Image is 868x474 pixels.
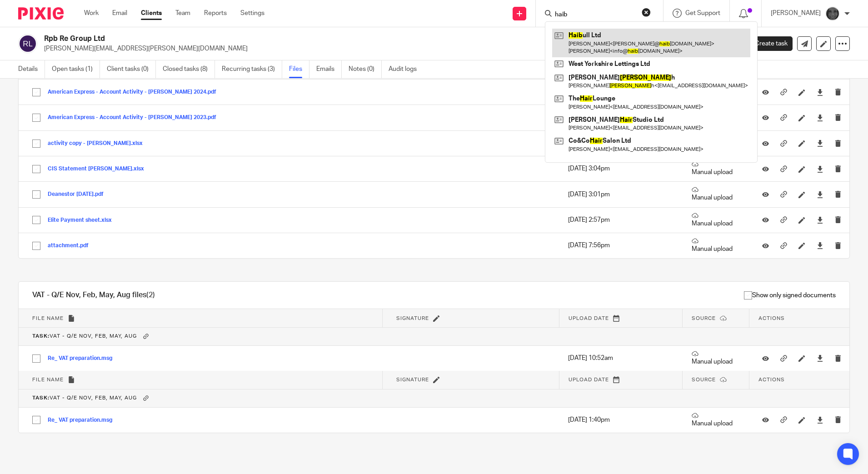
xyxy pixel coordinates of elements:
[48,355,119,362] button: Re_ VAT preparation.msg
[817,354,823,363] a: Download
[32,334,137,339] span: VAT - Q/E Nov, Feb, May, Aug
[32,334,50,339] b: Task:
[204,9,227,18] a: Reports
[389,60,424,78] a: Audit logs
[568,215,673,225] p: [DATE] 2:57pm
[685,10,720,16] span: Get Support
[771,9,821,18] p: [PERSON_NAME]
[44,34,590,44] h2: Rpb Re Group Ltd
[825,6,840,21] img: Snapchat-1387757528.jpg
[758,377,785,382] span: Actions
[222,60,282,78] a: Recurring tasks (3)
[84,9,99,18] a: Work
[32,396,50,401] b: Task:
[48,115,223,121] button: American Express - Account Activity - [PERSON_NAME] 2023.pdf
[692,186,740,202] p: Manual upload
[692,212,740,228] p: Manual upload
[48,191,110,198] button: Deanestor [DATE].pdf
[48,140,150,147] button: activity copy - [PERSON_NAME].xlsx
[569,377,609,382] span: Upload date
[32,316,64,321] span: File name
[817,165,823,174] a: Download
[692,161,740,177] p: Manual upload
[28,109,45,126] input: Select
[817,113,823,122] a: Download
[175,9,190,18] a: Team
[28,411,45,429] input: Select
[744,291,836,300] span: Show only signed documents
[18,7,64,20] img: Pixie
[817,190,823,199] a: Download
[28,135,45,152] input: Select
[28,350,45,367] input: Select
[48,217,119,224] button: Elite Payment sheet.xlsx
[569,316,609,321] span: Upload date
[163,60,215,78] a: Closed tasks (8)
[692,412,740,428] p: Manual upload
[289,60,309,78] a: Files
[112,9,127,18] a: Email
[28,84,45,101] input: Select
[28,237,45,254] input: Select
[758,316,785,321] span: Actions
[554,11,636,19] input: Search
[28,211,45,229] input: Select
[817,88,823,97] a: Download
[568,241,673,250] p: [DATE] 7:56pm
[692,377,716,382] span: Source
[18,34,37,53] img: svg%3E
[568,415,673,424] p: [DATE] 1:40pm
[740,36,793,51] a: Create task
[28,160,45,178] input: Select
[349,60,382,78] a: Notes (0)
[692,316,716,321] span: Source
[48,417,119,424] button: Re_ VAT preparation.msg
[316,60,342,78] a: Emails
[32,396,137,401] span: VAT - Q/E Nov, Feb, May, Aug
[32,377,64,382] span: File name
[396,316,429,321] span: Signature
[396,377,429,382] span: Signature
[32,290,155,300] h1: VAT - Q/E Nov, Feb, May, Aug files
[692,238,740,254] p: Manual upload
[48,166,151,172] button: CIS Statement [PERSON_NAME].xlsx
[146,291,155,299] span: (2)
[107,60,156,78] a: Client tasks (0)
[141,9,162,18] a: Clients
[28,186,45,203] input: Select
[817,215,823,225] a: Download
[568,190,673,199] p: [DATE] 3:01pm
[642,8,651,17] button: Clear
[692,350,740,366] p: Manual upload
[44,44,726,53] p: [PERSON_NAME][EMAIL_ADDRESS][PERSON_NAME][DOMAIN_NAME]
[240,9,264,18] a: Settings
[18,60,45,78] a: Details
[817,139,823,148] a: Download
[568,164,673,173] p: [DATE] 3:04pm
[817,241,823,250] a: Download
[52,60,100,78] a: Open tasks (1)
[48,89,223,95] button: American Express - Account Activity - [PERSON_NAME] 2024.pdf
[568,354,673,363] p: [DATE] 10:52am
[817,415,823,424] a: Download
[48,243,95,249] button: attachment.pdf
